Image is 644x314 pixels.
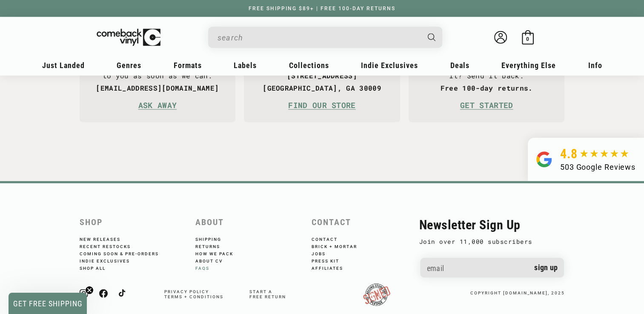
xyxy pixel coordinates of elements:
[164,289,209,294] a: Privacy Policy
[528,258,564,278] button: Sign up
[560,161,635,173] div: 503 Google Reviews
[580,150,629,158] img: star5.svg
[312,264,355,271] a: Affiliates
[195,242,232,249] a: Returns
[363,284,390,306] img: RSDPledgeSigned-updated.png
[208,27,442,48] div: Search
[80,249,170,257] a: Coming Soon & Pre-Orders
[195,249,245,257] a: How We Pack
[312,249,337,257] a: Jobs
[528,138,644,181] a: 4.8 503 Google Reviews
[234,61,257,70] span: Labels
[420,27,443,48] button: Search
[138,101,177,110] a: ASK AWAY
[195,257,234,264] a: About CV
[588,61,602,70] span: Info
[312,257,351,264] a: Press Kit
[419,217,565,232] h2: Newsletter Sign Up
[218,29,419,46] input: When autocomplete results are available use up and down arrows to review and enter to select
[249,289,286,299] span: Start a free return
[312,242,369,249] a: Brick + Mortar
[420,258,564,280] input: Email
[195,217,303,227] h2: About
[289,61,329,70] span: Collections
[42,61,85,70] span: Just Landed
[13,299,83,308] span: GET FREE SHIPPING
[117,61,141,70] span: Genres
[240,6,404,11] a: FREE SHIPPING $89+ | FREE 100-DAY RETURNS
[288,101,355,110] a: FIND OUR STORE
[80,257,141,264] a: Indie Exclusives
[361,61,418,70] span: Indie Exclusives
[526,36,529,43] span: 0
[560,146,578,161] span: 4.8
[470,291,565,295] small: copyright [DOMAIN_NAME], 2025
[460,101,513,110] a: GET STARTED
[96,83,219,92] strong: [EMAIL_ADDRESS][DOMAIN_NAME]
[164,294,223,299] a: Terms + Conditions
[249,289,286,299] a: Start afree return
[80,264,117,271] a: Shop All
[312,217,419,227] h2: Contact
[174,61,202,70] span: Formats
[9,293,87,314] div: GET FREE SHIPPINGClose teaser
[80,242,142,249] a: Recent Restocks
[441,83,533,92] strong: Free 100-day returns.
[536,146,552,173] img: Group.svg
[195,264,221,271] a: FAQs
[195,237,233,242] a: Shipping
[80,217,187,227] h2: Shop
[501,61,556,70] span: Everything Else
[80,237,132,242] a: New Releases
[85,286,94,294] button: Close teaser
[450,61,469,70] span: Deals
[312,237,349,242] a: Contact
[419,237,565,247] p: Join over 11,000 subscribers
